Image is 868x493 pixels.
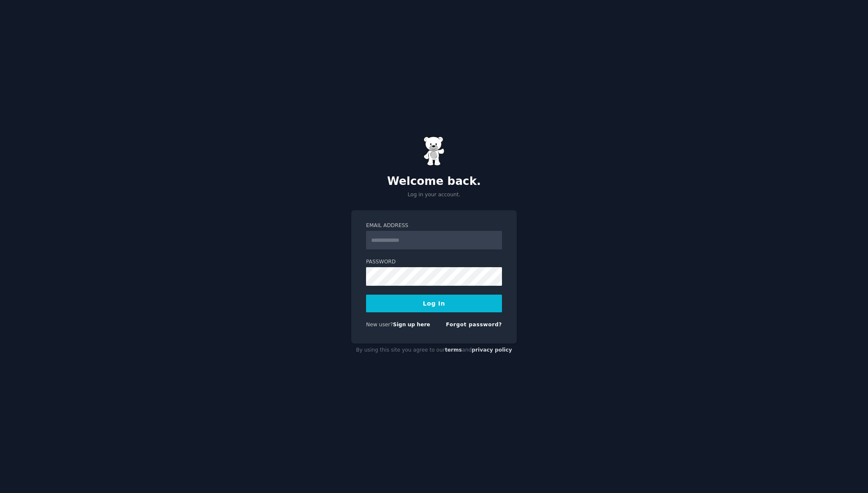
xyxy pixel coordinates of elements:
[472,347,512,353] a: privacy policy
[445,347,462,353] a: terms
[423,136,445,166] img: Gummy Bear
[351,344,517,357] div: By using this site you agree to our and
[351,191,517,199] p: Log in your account.
[366,222,502,230] label: Email Address
[351,175,517,188] h2: Welcome back.
[366,322,393,328] span: New user?
[366,295,502,312] button: Log In
[366,258,502,266] label: Password
[446,322,502,328] a: Forgot password?
[393,322,430,328] a: Sign up here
